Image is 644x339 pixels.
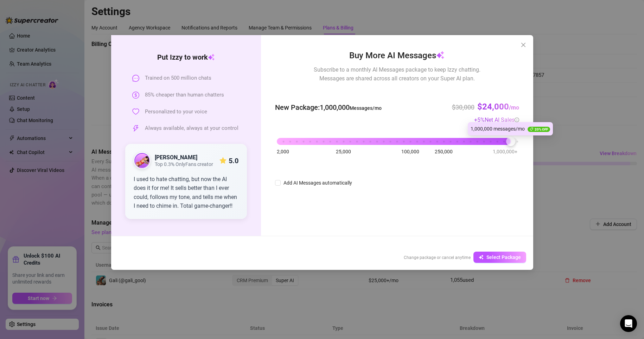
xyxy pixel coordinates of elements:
del: $30,000 [452,104,474,111]
span: 20 % OFF [528,127,550,132]
div: Open Intercom Messenger [620,315,637,332]
strong: 5.0 [229,157,238,165]
span: Trained on 500 million chats [145,74,211,82]
span: Messages/mo [350,105,382,111]
span: 100,000 [401,148,419,155]
span: 250,000 [435,148,453,155]
span: Close [518,42,529,48]
span: Subscribe to a monthly AI Messages package to keep Izzy chatting. Messages are shared across all ... [314,65,480,83]
span: message [132,75,139,82]
span: Always available, always at your control [145,124,238,133]
span: Select Package [486,254,521,260]
span: Buy More AI Messages [349,49,445,62]
div: I used to hate chatting, but now the AI does it for me! It sells better than I ever could, follow... [134,175,239,211]
span: tag [530,127,533,131]
span: /mo [509,104,519,111]
span: info-circle [515,118,519,122]
span: 85% cheaper than human chatters [145,91,224,99]
strong: [PERSON_NAME] [155,154,197,161]
span: thunderbolt [132,125,139,132]
strong: Put Izzy to work [157,53,215,61]
span: Top 0.3% OnlyFans creator [155,161,213,167]
div: Add AI Messages automatically [283,179,352,187]
span: Personalized to your voice [145,108,207,116]
span: heart [132,108,139,115]
span: 25,000 [336,148,351,155]
span: 2,000 [277,148,289,155]
div: Net AI Sales [485,115,519,124]
h3: $24,000 [477,101,519,113]
button: Select Package [473,252,526,263]
span: Change package or cancel anytime [404,255,471,260]
span: 1,000,000+ [493,148,517,155]
button: Close [518,39,529,51]
img: public [134,153,150,168]
span: star [219,157,227,164]
span: + 5 % [474,117,519,123]
span: 1,000,000 messages/mo [471,126,525,132]
span: dollar [132,92,139,99]
span: New Package : 1,000,000 [275,102,382,113]
span: close [521,42,526,48]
